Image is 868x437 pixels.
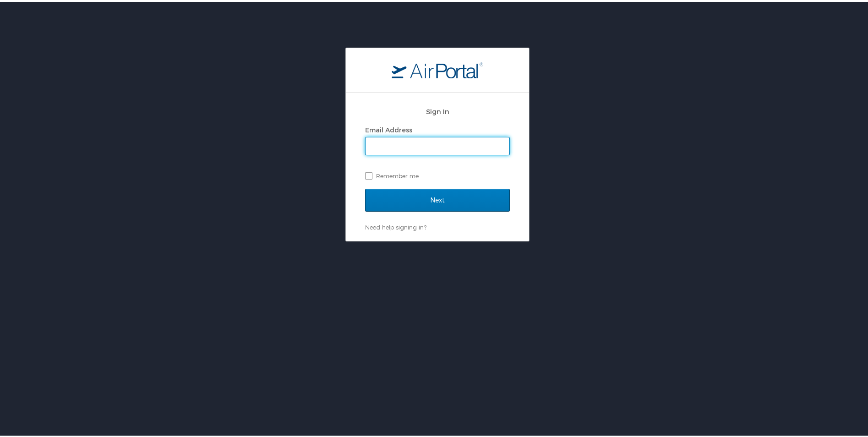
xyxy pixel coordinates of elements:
h2: Sign In [365,104,510,115]
a: Need help signing in? [365,222,426,229]
input: Next [365,187,510,210]
img: logo [392,60,483,76]
label: Remember me [365,167,510,181]
label: Email Address [365,124,412,132]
